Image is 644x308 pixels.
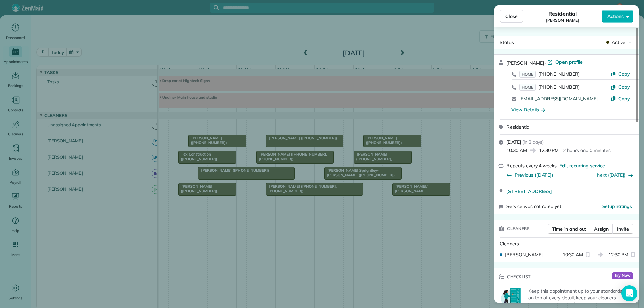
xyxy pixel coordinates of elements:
span: 10:30 AM [506,147,527,154]
a: Next ([DATE]) [597,172,626,178]
button: Close [500,10,523,23]
a: [EMAIL_ADDRESS][DOMAIN_NAME] [519,96,598,102]
span: Close [505,13,518,20]
span: Repeats every 4 weeks [506,163,557,169]
span: [DATE] [506,139,521,145]
button: Assign [590,224,613,234]
span: 10:30 AM [562,251,583,258]
span: [PERSON_NAME] [546,18,579,23]
span: [PERSON_NAME] [506,60,544,66]
p: 2 hours and 0 minutes [563,147,610,154]
button: Previous ([DATE]) [506,172,553,178]
span: Cleaners [500,241,519,247]
span: [PHONE_NUMBER] [538,71,580,77]
span: [PHONE_NUMBER] [538,84,580,90]
button: View Details [511,106,545,113]
span: ( in 2 days ) [522,139,544,145]
span: Time in and out [552,226,586,232]
a: HOME[PHONE_NUMBER] [519,71,580,77]
span: Active [612,39,625,46]
a: Open profile [547,59,583,65]
p: Keep this appointment up to your standards. Stay on top of every detail, keep your cleaners organ... [528,288,635,308]
span: · [544,60,548,66]
button: Copy [611,71,630,77]
span: [PERSON_NAME] [505,251,543,258]
span: Residential [506,124,530,130]
span: HOME [519,71,536,78]
button: Copy [611,84,630,90]
button: Next ([DATE]) [597,172,634,178]
span: Invite [617,226,629,232]
button: Setup ratings [602,203,632,210]
span: Previous ([DATE]) [515,172,553,178]
button: Copy [611,95,630,102]
span: Copy [618,71,630,77]
span: Try Now [612,272,633,279]
button: Invite [612,224,633,234]
span: Copy [618,84,630,90]
a: HOME[PHONE_NUMBER] [519,84,580,90]
span: [STREET_ADDRESS] [506,188,552,195]
span: Open profile [555,59,583,65]
span: Residential [548,10,577,18]
span: 12:30 PM [539,147,559,154]
button: Time in and out [548,224,590,234]
span: 12:30 PM [608,251,629,258]
span: HOME [519,84,536,91]
span: Checklist [507,273,531,280]
span: Assign [594,226,609,232]
a: [STREET_ADDRESS] [506,188,635,195]
span: Edit recurring service [559,162,605,169]
div: Open Intercom Messenger [621,285,637,301]
span: Copy [618,96,630,102]
span: Service was not rated yet [506,203,561,210]
span: Cleaners [507,225,530,232]
span: Actions [607,13,624,20]
span: Status [500,39,514,45]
